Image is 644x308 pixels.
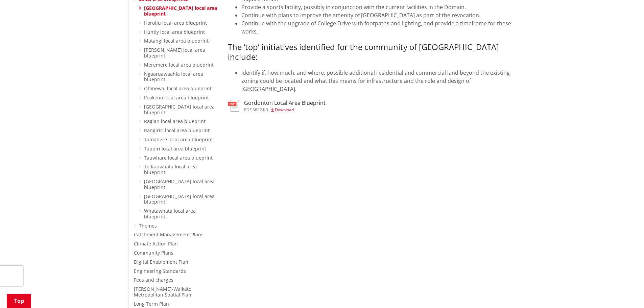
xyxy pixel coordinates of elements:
h3: Gordonton Local Area Blueprint [244,100,326,106]
li: Continue with plans to improve the amenity of [GEOGRAPHIC_DATA] as part of the revocation. [241,11,516,19]
a: [GEOGRAPHIC_DATA] local area blueprint [144,103,215,116]
a: Raglan local area blueprint [144,118,206,124]
a: Gordonton Local Area Blueprint pdf,3622 KB Download [228,100,326,112]
a: Climate Action Plan [134,240,178,247]
a: Tamahere local area blueprint [144,136,213,143]
a: Te Kauwhata local area blueprint [144,163,197,175]
a: Themes [139,222,157,229]
div: , [244,108,326,112]
li: Continue with the upgrade of College Drive with footpaths and lighting, and provide a timeframe f... [241,19,516,35]
a: Horotiu local area blueprint [144,20,207,26]
a: Ngaaruawaahia local area blueprint [144,71,203,83]
a: Catchment Management Plans [134,231,204,238]
span: Identify if, how much, and where, possible additional residential and commercial land beyond the ... [241,69,510,93]
span: Download [275,107,294,113]
a: Whatawhata local area blueprint [144,208,196,220]
a: [PERSON_NAME] local area blueprint [144,47,205,59]
a: Ohinewai local area blueprint [144,85,212,92]
a: Taupiri local area blueprint [144,145,206,152]
a: Long Term Plan [134,301,169,307]
iframe: Messenger Launcher [613,280,637,304]
li: Provide a sports facility, possibly in conjunction with the current facilities in the Domain. [241,3,516,11]
h3: The ‘top’ initiatives identified for the community of [GEOGRAPHIC_DATA] include: [228,42,516,62]
a: [GEOGRAPHIC_DATA] local area blueprint [144,5,217,17]
a: Community Plans [134,250,173,256]
a: [GEOGRAPHIC_DATA] local area blueprint [144,178,215,190]
a: Rangiriri local area blueprint [144,127,210,134]
a: Tauwhare local area blueprint [144,155,213,161]
a: Pookeno local area blueprint [144,94,209,101]
a: Engineering Standards [134,268,186,274]
a: Huntly local area blueprint [144,29,205,35]
img: document-pdf.svg [228,100,239,112]
a: Matangi local area blueprint [144,38,209,44]
a: Digital Enablement Plan [134,259,188,265]
span: pdf [244,107,252,113]
a: Meremere local area blueprint [144,62,214,68]
a: [PERSON_NAME]-Waikato Metropolitan Spatial Plan [134,286,191,298]
a: [GEOGRAPHIC_DATA] local area blueprint [144,193,215,205]
a: Top [7,294,31,308]
span: 3622 KB [253,107,268,113]
a: Fees and charges [134,277,173,283]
